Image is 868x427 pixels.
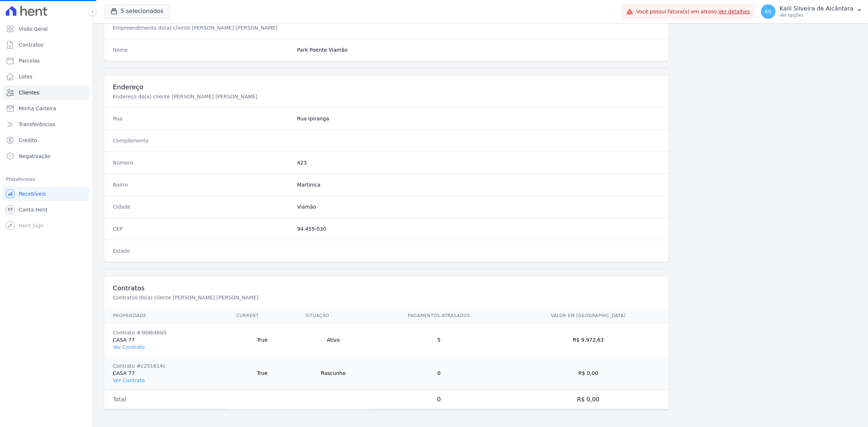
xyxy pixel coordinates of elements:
span: KS [765,9,771,14]
span: Crédito [19,137,37,144]
h3: Endereço [113,83,660,91]
dd: Martinica [297,181,660,188]
button: 5 selecionados [104,4,170,18]
th: Valor em [GEOGRAPHIC_DATA] [508,308,668,323]
td: Ativo [297,323,370,357]
span: Negativação [19,153,51,160]
td: CASA 77 [104,323,227,357]
span: Visão Geral [19,25,48,33]
dt: Número [113,159,291,166]
span: Conta Hent [19,206,47,213]
button: KS Kalil Silveira de Alcântara Ver opções [755,1,868,22]
span: Clientes [19,89,39,96]
td: R$ 0,00 [508,390,668,409]
dt: Cidade [113,203,291,210]
dt: Complemento [113,137,291,144]
th: Pagamentos Atrasados [370,308,508,323]
p: Contratos do(a) cliente [PERSON_NAME] [PERSON_NAME] [113,294,356,301]
a: Crédito [3,133,89,148]
dd: 94.455-030 [297,225,660,232]
span: Contratos [19,41,43,48]
dt: Rua [113,115,291,122]
div: Contrato #369b46b5 [113,329,219,336]
span: Lotes [19,73,33,80]
td: CASA 77 [104,356,227,390]
td: 5 [370,323,508,357]
div: Plataformas [6,175,86,184]
td: True [227,323,297,357]
td: 0 [370,390,508,409]
dd: 423 [297,159,660,166]
span: Parcelas [19,57,40,64]
th: Current [227,308,297,323]
th: Situação [297,308,370,323]
span: Minha Carteira [19,105,56,112]
a: Minha Carteira [3,101,89,116]
a: Parcelas [3,54,89,68]
dt: CEP [113,225,291,232]
td: True [227,356,297,390]
dd: Viamão [297,203,660,210]
div: Contrato #c251614c [113,362,219,370]
dd: Rua Ipiranga [297,115,660,122]
dd: Park Poente Viamão [297,46,660,54]
a: Clientes [3,85,89,100]
a: Visão Geral [3,22,89,36]
a: Contratos [3,38,89,52]
h3: Contratos [113,284,660,293]
span: Você possui fatura(s) em atraso. [636,8,750,16]
td: R$ 9.972,63 [508,323,668,357]
dt: Bairro [113,181,291,188]
a: Ver Contrato [113,377,145,383]
p: Ver opções [780,12,854,18]
td: Total [104,390,227,409]
p: Kalil Silveira de Alcântara [780,5,854,12]
a: Conta Hent [3,202,89,217]
td: Rascunho [297,356,370,390]
a: Transferências [3,117,89,132]
a: Ver Contrato [113,344,145,350]
dt: Nome [113,46,291,54]
a: Ver detalhes [718,9,750,14]
p: Empreendimento do(a) cliente [PERSON_NAME] [PERSON_NAME] [113,24,356,31]
td: 0 [370,356,508,390]
a: Recebíveis [3,187,89,201]
dt: Estado [113,247,291,255]
span: Recebíveis [19,190,46,197]
p: Endereço do(a) cliente [PERSON_NAME] [PERSON_NAME] [113,93,356,100]
th: Propriedade [104,308,227,323]
a: Negativação [3,149,89,163]
a: Lotes [3,69,89,84]
span: Transferências [19,121,55,128]
td: R$ 0,00 [508,356,668,390]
